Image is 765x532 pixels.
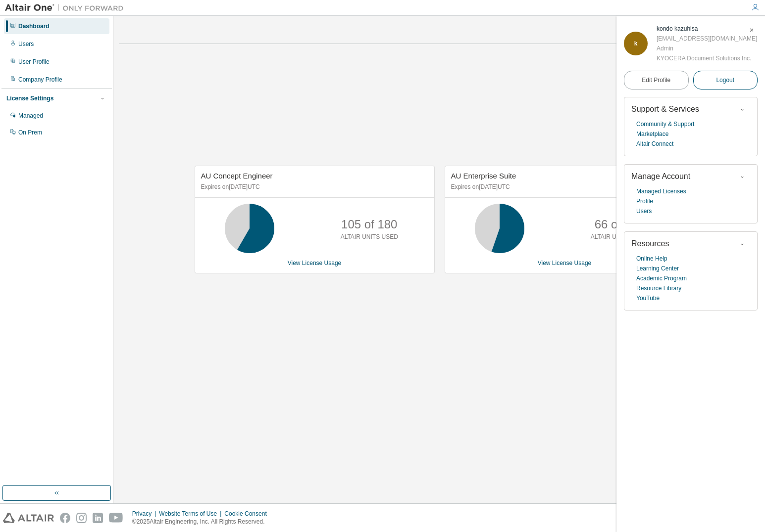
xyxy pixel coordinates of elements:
a: Online Help [636,254,667,264]
div: KYOCERA Document Solutions Inc. [657,53,757,63]
a: Altair Connect [636,139,673,149]
button: Logout [693,71,758,89]
span: Edit Profile [642,76,670,84]
img: altair_logo.svg [3,513,54,523]
a: View License Usage [538,260,592,266]
a: Managed Licenses [636,186,686,196]
div: Website Terms of Use [159,510,224,518]
a: Marketplace [636,129,668,139]
p: ALTAIR UNITS USED [591,233,648,241]
span: AU Enterprise Suite [451,172,516,180]
div: Cookie Consent [224,510,272,518]
p: 66 of 120 [595,216,644,233]
a: Profile [636,196,653,206]
span: k [634,40,638,47]
img: Altair One [5,3,129,13]
p: Expires on [DATE] UTC [451,183,676,191]
div: User Profile [18,58,50,66]
span: Manage Account [631,172,690,180]
a: Resource Library [636,283,681,293]
div: Privacy [132,510,159,518]
span: Logout [716,75,734,85]
div: Admin [657,44,757,53]
img: linkedin.svg [93,513,103,523]
div: License Settings [6,94,53,102]
p: 105 of 180 [341,216,397,233]
div: On Prem [18,129,42,136]
a: Edit Profile [624,71,689,89]
a: Community & Support [636,119,694,129]
a: Users [636,206,652,216]
a: YouTube [636,293,660,303]
div: [EMAIL_ADDRESS][DOMAIN_NAME] [657,34,757,44]
img: youtube.svg [109,513,123,523]
img: instagram.svg [76,513,87,523]
div: Users [18,40,34,48]
span: AU Concept Engineer [201,172,273,180]
div: kondo kazuhisa [657,24,757,34]
span: Support & Services [631,105,699,113]
a: Academic Program [636,273,687,283]
img: facebook.svg [60,513,70,523]
div: Managed [18,112,43,120]
p: ALTAIR UNITS USED [341,233,398,241]
p: Expires on [DATE] UTC [201,183,426,191]
span: Resources [631,239,669,248]
div: Company Profile [18,76,62,84]
a: Learning Center [636,264,679,273]
div: Dashboard [18,22,50,30]
a: View License Usage [288,260,342,266]
p: © 2025 Altair Engineering, Inc. All Rights Reserved. [132,518,273,526]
